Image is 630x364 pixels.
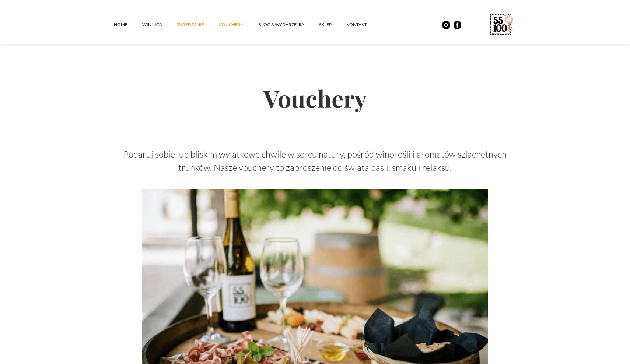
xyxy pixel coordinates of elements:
[114,148,516,174] p: Podaruj sobie lub bliskim wyjątkowe chwile w sercu natury, pośród winorośli i aromatów szlachetny...
[258,14,319,36] a: Blog & Wydarzenia
[142,14,177,36] a: winnica
[177,14,219,36] a: ZWIEDZANIE
[346,14,382,36] a: kontakt
[219,14,258,36] a: vouchery
[114,14,142,36] a: Home
[114,60,516,136] h2: Vouchery
[319,14,346,36] a: SKLEP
